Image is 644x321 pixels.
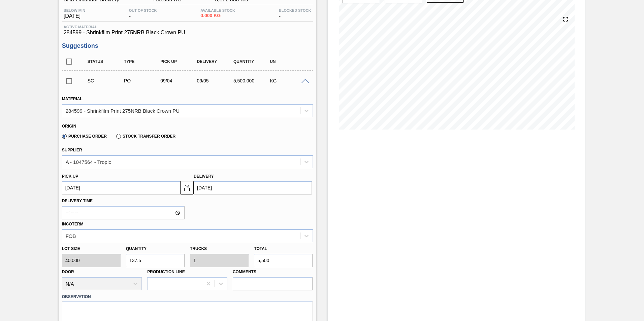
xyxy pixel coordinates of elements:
[62,244,121,254] label: Lot size
[232,59,272,64] div: Quantity
[200,8,235,12] span: Available Stock
[86,78,127,83] div: Suggestion Created
[159,59,199,64] div: Pick up
[86,59,127,64] div: Status
[62,42,313,49] h3: Suggestions
[194,181,312,194] input: mm/dd/yyyy
[254,246,267,251] label: Total
[66,233,76,239] div: FOB
[64,13,85,19] span: [DATE]
[62,124,76,129] label: Origin
[195,59,236,64] div: Delivery
[62,174,78,179] label: Pick up
[233,267,313,277] label: Comments
[126,246,147,251] label: Quantity
[127,8,159,19] div: -
[62,97,83,101] label: Material
[62,292,313,302] label: Observation
[64,30,311,36] span: 284599 - Shrinkfilm Print 275NRB Black Crown PU
[62,222,84,226] label: Incoterm
[129,8,157,12] span: Out Of Stock
[279,8,311,12] span: Blocked Stock
[122,78,163,83] div: Purchase order
[159,78,199,83] div: 09/04/2025
[147,270,185,274] label: Production Line
[268,59,309,64] div: UN
[200,13,235,18] span: 0.000 KG
[62,270,74,274] label: Door
[64,8,85,12] span: Below Min
[180,181,194,194] button: locked
[116,134,175,139] label: Stock Transfer Order
[62,134,107,139] label: Purchase Order
[66,108,180,113] div: 284599 - Shrinkfilm Print 275NRB Black Crown PU
[268,78,309,83] div: KG
[64,25,311,29] span: Active Material
[62,181,180,194] input: mm/dd/yyyy
[62,148,82,152] label: Supplier
[232,78,272,83] div: 5,500.000
[194,174,214,179] label: Delivery
[66,159,111,165] div: A - 1047564 - Tropic
[277,8,313,19] div: -
[183,184,191,192] img: locked
[195,78,236,83] div: 09/05/2025
[122,59,163,64] div: Type
[190,246,207,251] label: Trucks
[62,196,185,206] label: Delivery Time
